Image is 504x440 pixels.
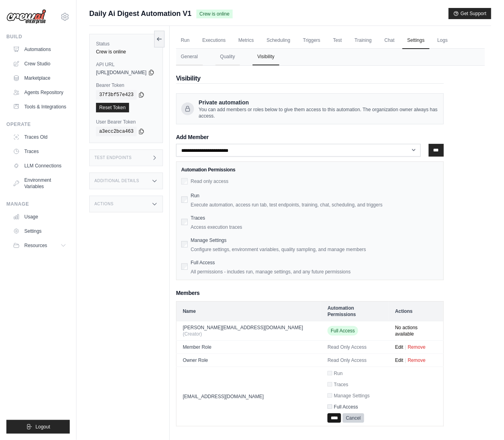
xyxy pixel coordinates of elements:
label: User Bearer Token [96,119,156,125]
a: Crew Studio [10,57,70,70]
label: Execute automation, access run tab, test endpoints, training, chat, scheduling, and triggers [191,202,439,208]
a: Settings [402,32,429,49]
div: Build [6,33,70,40]
button: Get Support [449,8,491,19]
a: Training [350,32,377,49]
div: Manage [6,201,70,207]
button: Resources [10,239,70,252]
a: Logs [433,32,453,49]
a: Usage [10,210,70,223]
code: 37f3bf57e423 [96,90,137,100]
button: Quality [216,49,240,65]
span: You can add members or roles below to give them access to this automation. The organization owner... [199,106,439,119]
h3: Test Endpoints [94,155,132,160]
button: Remove [408,344,426,350]
h3: Actions [94,202,114,206]
a: Executions [198,32,231,49]
h3: Additional Details [94,179,139,183]
iframe: Chat Widget [464,402,504,440]
span: | [405,344,406,350]
a: Traces Old [10,131,70,143]
a: Metrics [234,32,259,49]
button: Cancel [343,413,364,423]
span: Private automation [199,98,439,106]
span: Full Access [328,326,358,336]
th: Automation Permissions [321,301,389,321]
button: Edit [395,357,404,363]
button: Remove [408,357,426,363]
td: [EMAIL_ADDRESS][DOMAIN_NAME] [176,367,321,426]
td: Member Role [176,340,321,354]
a: Triggers [298,32,326,49]
a: Marketplace [10,72,70,84]
h3: Members [176,290,444,297]
td: Owner Role [176,354,321,367]
button: Edit [395,344,404,350]
label: Bearer Token [96,82,156,88]
a: Scheduling [262,32,295,49]
span: [URL][DOMAIN_NAME] [96,69,147,76]
h3: Add Member [176,134,444,141]
button: General [176,49,203,65]
label: Run [334,371,343,376]
a: Automations [10,43,70,56]
label: Full Access [191,260,215,265]
a: Agents Repository [10,86,70,99]
label: Run [191,193,200,198]
button: Logout [6,420,70,434]
button: Visibility [253,49,279,65]
img: Logo [6,9,46,24]
label: Read only access [191,179,229,184]
label: Manage Settings [191,238,227,243]
label: Status [96,41,156,47]
td: No actions available [389,321,444,340]
span: Logout [35,424,50,430]
span: Read Only Access [328,344,367,350]
span: Resources [24,242,47,249]
span: Crew is online [196,10,233,18]
label: Full Access [334,404,358,410]
td: [PERSON_NAME][EMAIL_ADDRESS][DOMAIN_NAME] [176,321,321,340]
h3: Automation Permissions [181,167,439,173]
th: Actions [389,301,444,321]
th: Name [176,301,321,321]
a: LLM Connections [10,159,70,172]
label: Manage Settings [334,393,370,399]
label: All permissions - includes run, manage settings, and any future permissions [191,269,439,275]
label: Access execution traces [191,224,439,230]
code: a3ecc2bca463 [96,127,137,136]
a: Reset Token [96,103,129,112]
span: Daily Ai Digest Automation V1 [89,8,192,19]
nav: Tabs [176,49,485,65]
a: Traces [10,145,70,158]
div: Crew is online [96,49,156,55]
label: Traces [191,215,205,221]
span: (Creator) [183,331,202,337]
label: Traces [334,382,348,387]
a: Run [176,32,194,49]
h2: Visibility [176,74,444,83]
div: Operate [6,121,70,128]
a: Settings [10,225,70,238]
label: Configure settings, environment variables, quality sampling, and manage members [191,246,439,253]
span: Read Only Access [328,357,367,363]
a: Tools & Integrations [10,100,70,113]
a: Environment Variables [10,174,70,193]
a: Test [328,32,347,49]
label: API URL [96,61,156,68]
span: | [405,357,406,363]
a: Chat [380,32,399,49]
